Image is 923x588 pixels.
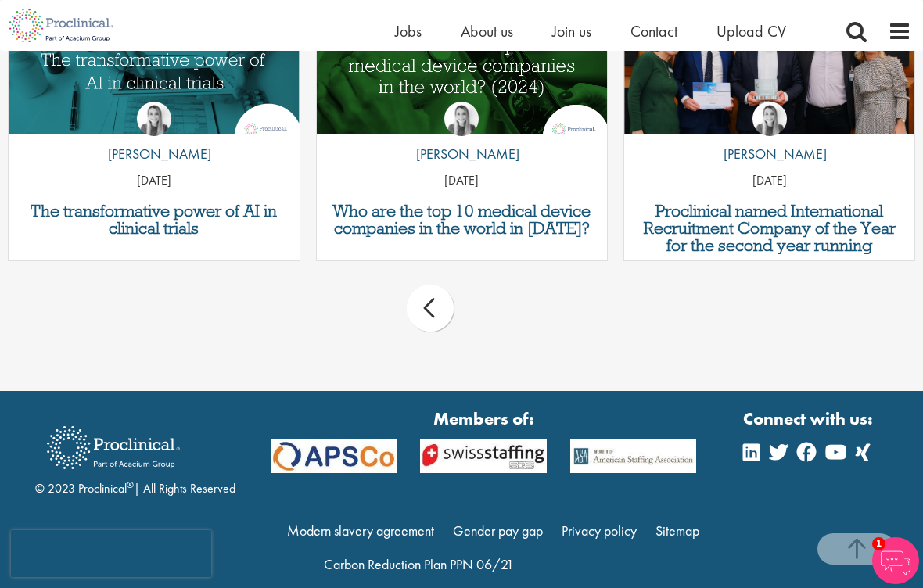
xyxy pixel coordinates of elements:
a: The transformative power of AI in clinical trials [16,203,291,237]
p: [DATE] [9,172,299,190]
a: Privacy policy [562,522,637,540]
strong: Connect with us: [743,407,876,431]
a: Contact [630,21,677,41]
strong: Members of: [271,407,697,431]
img: Proclinical Recruitment [35,415,192,480]
a: Gender pay gap [453,522,543,540]
a: Carbon Reduction Plan PPN 06/21 [324,555,514,573]
img: Hannah Burke [137,102,171,136]
div: © 2023 Proclinical | All Rights Reserved [35,414,235,498]
p: [DATE] [624,172,914,190]
img: Hannah Burke [444,102,479,136]
a: Who are the top 10 medical device companies in the world in [DATE]? [325,203,599,237]
div: prev [407,285,454,332]
a: Sitemap [655,522,699,540]
a: Hannah Burke [PERSON_NAME] [96,102,211,172]
a: Hannah Burke [PERSON_NAME] [712,102,827,172]
p: [DATE] [317,172,607,190]
a: Hannah Burke [PERSON_NAME] [404,102,519,172]
a: Proclinical named International Recruitment Company of the Year for the second year running [632,203,907,254]
img: Chatbot [872,537,919,584]
a: Jobs [395,21,422,41]
img: APSCo [558,439,709,473]
p: [PERSON_NAME] [404,144,519,164]
a: Modern slavery agreement [287,522,434,540]
p: [PERSON_NAME] [96,144,211,164]
img: Hannah Burke [752,102,787,136]
iframe: reCAPTCHA [11,530,211,577]
a: Upload CV [716,21,786,41]
a: Join us [552,21,591,41]
img: APSCo [259,439,409,473]
span: 1 [872,537,885,550]
p: [PERSON_NAME] [712,144,827,164]
img: APSCo [408,439,558,473]
a: About us [461,21,513,41]
sup: ® [127,479,134,491]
